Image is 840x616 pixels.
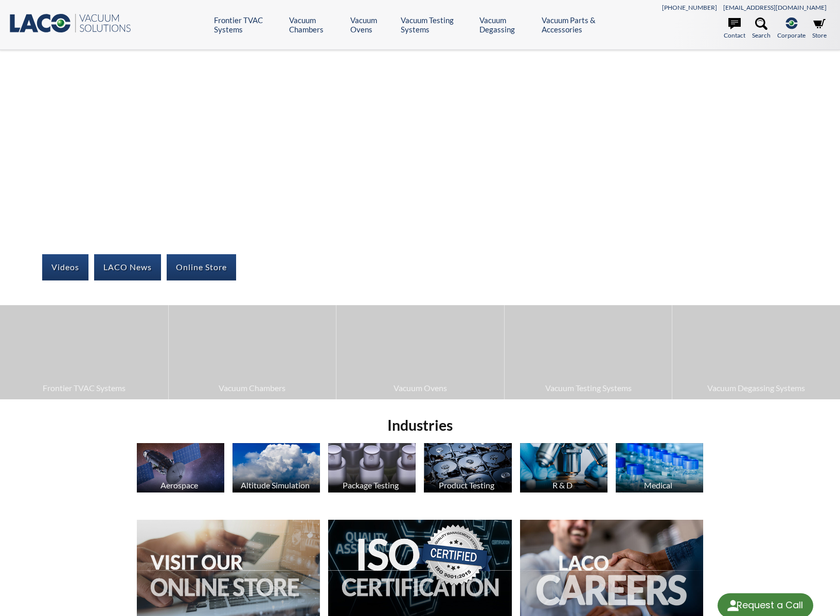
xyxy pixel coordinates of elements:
[520,443,607,495] a: R & D Microscope image
[328,443,416,495] a: Package Testing Perfume Bottles image
[336,305,504,399] a: Vacuum Ovens
[233,443,320,492] img: Altitude Simulation, Clouds
[519,480,606,490] div: R & D
[614,480,702,490] div: Medical
[328,443,416,492] img: Perfume Bottles image
[479,15,533,34] a: Vacuum Degassing
[616,443,703,492] img: Medication Bottles image
[677,381,835,395] span: Vacuum Degassing Systems
[752,17,771,40] a: Search
[137,443,224,495] a: Aerospace Satellite image
[510,381,667,395] span: Vacuum Testing Systems
[174,381,331,395] span: Vacuum Chambers
[777,30,806,40] span: Corporate
[135,480,223,490] div: Aerospace
[94,254,161,280] a: LACO News
[520,443,607,492] img: Microscope image
[725,597,741,614] img: round button
[231,480,319,490] div: Altitude Simulation
[167,254,236,280] a: Online Store
[662,4,717,11] a: [PHONE_NUMBER]
[812,17,827,40] a: Store
[137,443,224,492] img: Satellite image
[214,15,281,34] a: Frontier TVAC Systems
[133,416,707,435] h2: Industries
[233,443,320,495] a: Altitude Simulation Altitude Simulation, Clouds
[5,381,163,395] span: Frontier TVAC Systems
[401,15,472,34] a: Vacuum Testing Systems
[289,15,343,34] a: Vacuum Chambers
[169,305,336,399] a: Vacuum Chambers
[542,15,623,34] a: Vacuum Parts & Accessories
[505,305,672,399] a: Vacuum Testing Systems
[422,480,510,490] div: Product Testing
[724,17,745,40] a: Contact
[342,381,499,395] span: Vacuum Ovens
[616,443,703,495] a: Medical Medication Bottles image
[723,4,827,11] a: [EMAIL_ADDRESS][DOMAIN_NAME]
[350,15,393,34] a: Vacuum Ovens
[672,305,840,399] a: Vacuum Degassing Systems
[327,480,415,490] div: Package Testing
[424,443,511,492] img: Hard Drives image
[42,254,88,280] a: Videos
[424,443,511,495] a: Product Testing Hard Drives image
